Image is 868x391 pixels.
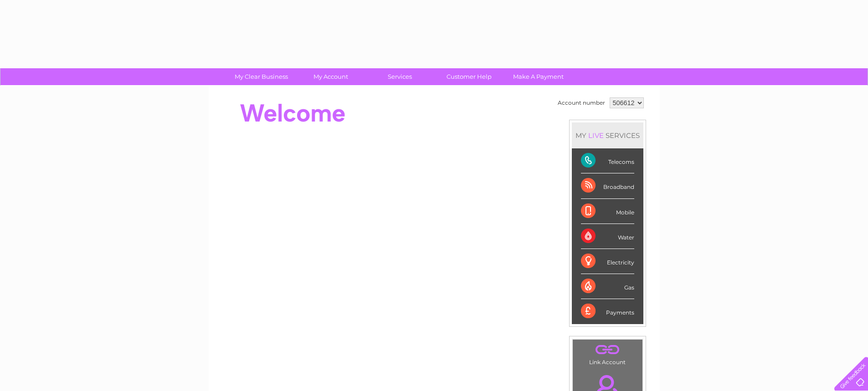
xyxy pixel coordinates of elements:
a: My Clear Business [224,68,299,85]
a: Services [362,68,437,85]
a: My Account [293,68,368,85]
div: Gas [581,274,634,299]
a: Customer Help [431,68,507,85]
div: Mobile [581,199,634,224]
div: Payments [581,299,634,324]
div: MY SERVICES [572,122,643,148]
div: Electricity [581,249,634,274]
div: LIVE [586,131,606,140]
td: Account number [555,95,607,111]
div: Telecoms [581,148,634,173]
a: . [575,342,640,358]
a: Make A Payment [501,68,576,85]
div: Water [581,224,634,249]
td: Link Account [572,339,643,368]
div: Broadband [581,173,634,198]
